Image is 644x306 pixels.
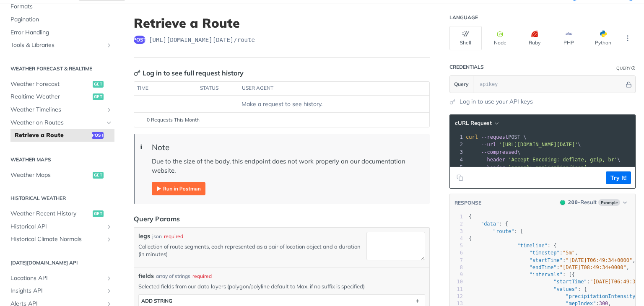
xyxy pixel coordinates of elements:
span: ℹ [140,143,143,152]
svg: More ellipsis [624,34,631,42]
span: : [ [469,228,523,234]
span: : , [469,265,629,270]
button: Copy to clipboard [454,171,466,184]
a: Expand image [152,184,205,192]
span: Realtime Weather [10,93,91,101]
span: --header [481,164,505,170]
div: json [152,233,162,240]
button: Show subpages for Insights API [106,288,112,294]
button: cURL Request [452,119,501,127]
span: : [{ [469,272,575,277]
div: 6 [450,249,463,257]
h1: Retrieve a Route [134,16,430,31]
span: \ [466,142,581,148]
div: Query Params [134,214,180,224]
h2: Weather Maps [6,156,114,163]
span: "data" [481,221,499,227]
span: \ [466,157,621,163]
button: Show subpages for Weather Timelines [106,106,112,113]
label: legs [138,232,150,241]
span: --header [481,157,505,163]
span: 0 Requests This Month [147,116,200,124]
span: "route" [493,228,514,234]
a: Error Handling [6,26,114,39]
div: - Result [568,198,597,207]
span: "endTime" [530,265,557,270]
span: https://api.tomorrow.io/v4/route [149,36,255,44]
span: Weather Recent History [10,210,91,218]
p: Collection of route segments, each represented as a pair of location object and a duration (in mi... [138,243,363,258]
span: : , [469,257,636,263]
span: : { [469,221,508,227]
a: Pagination [6,13,114,26]
div: required [164,233,183,240]
button: Hide subpages for Weather on Routes [106,119,112,126]
div: Language [449,14,478,21]
button: Try It! [606,171,631,184]
span: Insights API [10,287,104,295]
a: Weather Mapsget [6,169,114,182]
span: Historical Climate Normals [10,235,104,244]
button: Show subpages for Historical API [106,223,112,230]
div: Query [616,65,631,71]
p: Due to the size of the body, this endpoint does not work properly on our documentation website. [152,157,421,176]
span: get [93,172,104,179]
a: Insights APIShow subpages for Insights API [6,285,114,297]
span: 'accept: application/json' [508,164,587,170]
div: required [192,272,212,280]
span: Historical API [10,223,104,231]
span: { [469,214,472,220]
a: Weather TimelinesShow subpages for Weather Timelines [6,104,114,116]
span: Weather Timelines [10,106,104,114]
span: "startTime" [530,257,563,263]
h2: Weather Forecast & realtime [6,65,114,73]
a: Retrieve a Routepost [10,129,114,142]
span: "[DATE]T08:49:34+0000" [560,265,626,270]
span: Weather Forecast [10,80,91,88]
button: PHP [553,26,585,50]
div: 12 [450,293,463,300]
h2: [DATE][DOMAIN_NAME] API [6,259,114,267]
span: get [93,81,104,88]
span: --compressed [481,149,517,155]
div: 1 [450,213,463,220]
button: Show subpages for Historical Climate Normals [106,236,112,243]
img: Run in Postman [152,182,205,195]
a: Locations APIShow subpages for Locations API [6,272,114,285]
div: Make a request to see history. [138,100,426,109]
a: Historical Climate NormalsShow subpages for Historical Climate Normals [6,233,114,246]
div: array of strings [156,272,190,280]
span: --url [481,142,496,148]
h2: Historical Weather [6,194,114,202]
span: POST \ [466,134,527,140]
span: : { [469,286,587,292]
a: Formats [6,0,114,13]
span: Retrieve a Route [15,131,90,140]
span: "values" [553,286,578,292]
div: 2 [450,220,463,228]
span: Query [454,80,469,88]
th: user agent [239,82,413,95]
span: '[URL][DOMAIN_NAME][DATE]' [499,142,578,148]
button: Node [484,26,516,50]
div: 11 [450,286,463,293]
svg: Key [134,70,140,76]
button: RESPONSE [454,199,482,207]
span: 200 [568,199,578,205]
span: cURL Request [455,119,492,127]
span: Weather on Routes [10,119,104,127]
span: curl [466,134,478,140]
span: post [92,132,104,139]
th: time [134,82,197,95]
a: Log in to use your API keys [460,97,533,106]
span: Locations API [10,274,104,283]
span: "startTime" [553,279,587,285]
button: Show subpages for Tools & Libraries [106,42,112,49]
span: 200 [560,200,565,205]
button: Shell [449,26,482,50]
span: { [469,236,472,241]
p: Selected fields from our data layers (polygon/polyline default to Max, if no suffix is specified) [138,283,425,290]
span: "timeline" [517,243,548,249]
span: 'Accept-Encoding: deflate, gzip, br' [508,157,617,163]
